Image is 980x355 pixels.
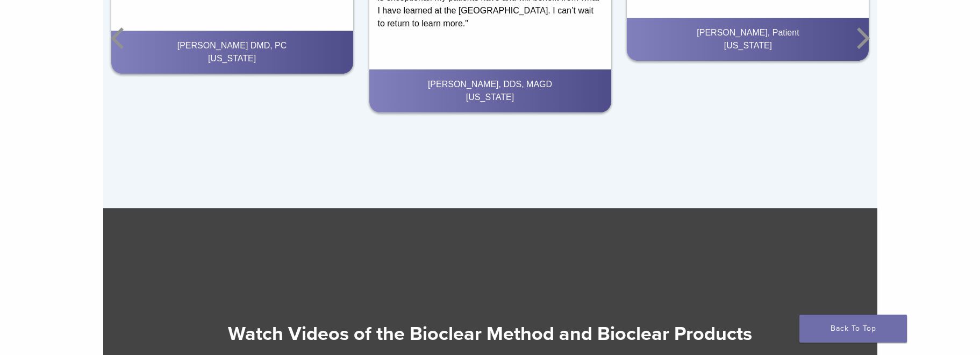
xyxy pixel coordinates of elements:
[120,39,345,52] div: [PERSON_NAME] DMD, PC
[103,321,877,347] h2: Watch Videos of the Bioclear Method and Bioclear Products
[635,26,860,39] div: [PERSON_NAME], Patient
[377,78,602,91] div: [PERSON_NAME], DDS, MAGD
[799,315,907,343] a: Back To Top
[109,6,130,70] button: Previous
[635,39,860,52] div: [US_STATE]
[120,52,345,65] div: [US_STATE]
[377,91,602,104] div: [US_STATE]
[850,6,872,70] button: Next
